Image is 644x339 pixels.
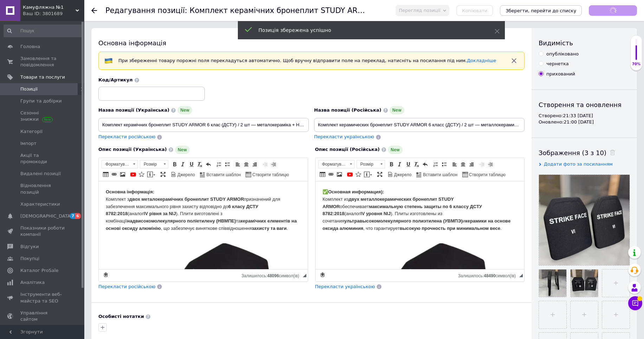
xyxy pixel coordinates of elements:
div: Ваш ID: 3801689 [23,11,84,17]
strong: двух металлокерамических бронеплит STUDY ARMOR [7,15,138,28]
input: Наприклад, H&M жіноча сукня зелена 38 розмір вечірня максі з блискітками [314,118,525,132]
a: Вставити/Редагувати посилання (Ctrl+L) [110,171,118,178]
span: Замовлення та повідомлення [20,55,65,68]
a: Створити таблицю [461,171,507,178]
div: 70% [631,62,642,67]
a: Зображення [119,171,126,178]
span: Акції та промокоди [20,152,65,165]
a: Додати відео з YouTube [346,171,354,178]
a: Розмір [140,160,168,168]
div: чернетка [546,61,569,67]
div: Зображення (3 з 10) [539,148,630,157]
iframe: Редактор, 6C69611A-CE38-4997-98FA-2621BBF6BADA [99,181,308,269]
a: Вставити іконку [138,171,145,178]
span: Видалені позиції [20,171,61,177]
a: Вставити шаблон [199,171,242,178]
div: Кiлькiсть символiв [458,272,519,278]
a: Таблиця [319,171,326,178]
div: опубліковано [546,51,579,57]
strong: керамічних елементів на основі оксиду алюмінію [7,37,198,49]
p: ✅ Комплект из обеспечивает (аналог ). Плиты изготовлены из сочетания и , что гарантирует . [7,7,202,51]
a: Вставити шаблон [415,171,458,178]
span: Розмір [357,160,378,168]
a: Курсив (Ctrl+I) [396,160,404,168]
span: Опис позиції (Російська) [315,147,380,152]
span: Імпорт [20,140,37,147]
a: Форматування [318,160,354,168]
a: Видалити форматування [413,160,421,168]
span: Категорії [20,128,43,135]
span: 48490 [484,273,495,278]
span: Відновлення позицій [20,182,65,195]
a: Зробити резервну копію зараз [102,271,110,279]
div: прихований [546,71,575,77]
span: Розмір [140,160,161,168]
div: Створення та оновлення [539,100,630,109]
a: По центру [242,160,250,168]
a: По лівому краю [451,160,458,168]
a: Форматування [102,160,138,168]
span: Вставити шаблон [422,172,457,178]
span: Групи та добірки [20,98,62,104]
span: Перекласти російською [98,134,155,139]
strong: ультравысокомолекулярного полиэтилена (УВМПЭ) [29,37,147,42]
div: Основна інформація [98,39,525,47]
span: Камуфляжна №1 [23,4,76,11]
span: [DEMOGRAPHIC_DATA] [20,213,72,219]
a: По правому краю [468,160,475,168]
a: Вставити/видалити нумерований список [215,160,223,168]
strong: Основна інформація: [7,8,56,13]
a: Жирний (Ctrl+B) [171,160,178,168]
span: Інструменти веб-майстра та SEO [20,291,65,304]
span: Показники роботи компанії [20,225,65,238]
input: Наприклад, H&M жіноча сукня зелена 38 розмір вечірня максі з блискітками [98,118,309,132]
a: Максимізувати [376,171,384,178]
strong: IV уровня NIJ [45,29,75,35]
span: Джерело [393,172,412,178]
a: По правому краю [251,160,259,168]
span: Управління сайтом [20,310,65,323]
span: Характеристики [20,201,60,207]
a: Збільшити відступ [487,160,494,168]
span: Додати фото за посиланням [544,161,613,167]
span: Створити таблицю [251,172,289,178]
a: Додати відео з YouTube [129,171,137,178]
strong: Основная информация): [13,8,69,13]
span: Перекласти російською [98,284,155,289]
span: Відгуки [20,244,39,250]
a: Видалити форматування [196,160,204,168]
a: Вставити повідомлення [146,171,156,178]
span: Покупці [20,255,39,262]
div: 70% Якість заповнення [630,35,642,71]
a: Джерело [170,171,196,178]
a: Повернути (Ctrl+Z) [421,160,429,168]
a: Вставити/Редагувати посилання (Ctrl+L) [327,171,335,178]
span: Опис позиції (Українська) [98,147,167,152]
a: Джерело [386,171,413,178]
span: 6 [75,213,81,219]
span: New [388,146,403,154]
a: Розмір [357,160,385,168]
span: Позиції [20,86,38,92]
span: Код/Артикул [98,77,133,82]
span: При збереженні товару порожні поля перекладуться автоматично. Щоб вручну відправити поле на перек... [118,58,496,63]
span: Перегляд позиції [399,8,440,13]
div: Оновлено: 21:00 [DATE] [539,119,630,125]
div: Видимість [539,39,630,47]
span: New [177,106,192,114]
a: По центру [459,160,467,168]
strong: высокую прочность при минимальном весе [84,44,184,49]
div: Кiлькiсть символiв [241,272,303,278]
strong: максимальную степень защиты по 6 классу ДСТУ 8782:2018 [7,22,167,35]
a: Докладніше [467,58,496,63]
a: Максимізувати [159,171,167,178]
a: Зображення [336,171,343,178]
a: Курсив (Ctrl+I) [179,160,187,168]
a: Створити таблицю [245,171,290,178]
button: Зберегти, перейти до списку [500,5,582,16]
span: Сезонні знижки [20,110,65,122]
span: Джерело [176,172,195,178]
span: Вставити шаблон [206,172,241,178]
span: Головна [20,44,40,50]
a: Зменшити відступ [478,160,486,168]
